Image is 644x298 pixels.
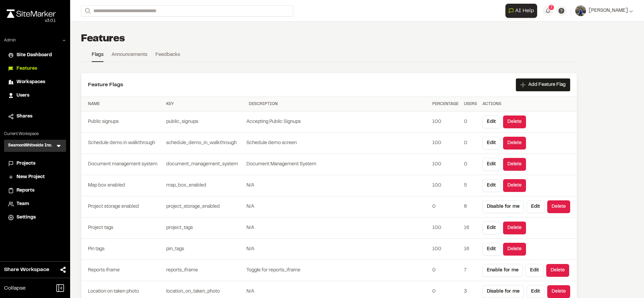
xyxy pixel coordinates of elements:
button: Edit [482,158,500,171]
td: Document Management System [246,154,430,175]
button: Search [81,5,93,16]
td: 8 [461,196,480,218]
a: Site Dashboard [8,52,62,59]
span: Projects [17,160,35,167]
td: Schedule demo screen [246,133,430,154]
td: N/A [246,239,430,260]
td: Public signups [81,111,164,133]
button: Delete [503,137,526,150]
button: Edit [482,137,500,150]
td: 7 [461,260,480,281]
p: Current Workspace [4,131,66,137]
h3: SeamonWhiteside Inc. [8,142,52,149]
h1: Features [81,32,125,46]
td: N/A [246,175,430,196]
div: Description [249,101,427,107]
td: 0 [461,154,480,175]
td: Pin tags [81,239,164,260]
td: 100 [430,111,461,133]
button: Delete [503,222,526,234]
p: Admin [4,37,16,43]
a: Shares [8,113,62,120]
button: Edit [482,243,500,256]
td: project_tags [164,218,246,239]
td: Project storage enabled [81,196,164,218]
td: N/A [246,218,430,239]
td: Toggle for reports_iframe [246,260,430,281]
td: 0 [430,260,461,281]
a: Settings [8,214,62,221]
div: Open AI Assistant [505,4,540,18]
button: Edit [482,115,500,128]
a: Reports [8,187,62,194]
td: reports_iframe [164,260,246,281]
button: Edit [527,285,545,298]
span: AI Help [515,7,534,15]
button: Edit [482,222,500,234]
td: public_signups [164,111,246,133]
td: schedule_demo_in_walkthrough [164,133,246,154]
div: Name [88,101,161,107]
td: 100 [430,133,461,154]
a: Feedbacks [155,51,180,61]
td: 16 [461,239,480,260]
td: Project tags [81,218,164,239]
button: Disable for me [482,200,524,213]
td: Accepting Public Signups [246,111,430,133]
td: 0 [430,196,461,218]
a: Announcements [112,51,147,61]
div: Oh geez...please don't... [7,18,56,24]
div: Key [166,101,243,107]
button: Delete [503,243,526,256]
td: map_box_enabled [164,175,246,196]
span: Collapse [4,284,26,292]
button: Open AI Assistant [505,4,537,18]
span: 7 [550,4,553,10]
td: Map box enabled [81,175,164,196]
button: Edit [482,179,500,192]
span: [PERSON_NAME] [589,7,628,14]
span: Users [17,92,29,99]
button: Edit [526,264,544,277]
button: Delete [546,264,569,277]
td: project_storage_enabled [164,196,246,218]
button: Enable for me [482,264,523,277]
button: Delete [547,285,570,298]
td: N/A [246,196,430,218]
td: 5 [461,175,480,196]
span: Share Workspace [4,266,49,274]
td: Document management system [81,154,164,175]
button: Delete [503,158,526,171]
a: New Project [8,173,62,181]
td: 0 [461,133,480,154]
span: Settings [17,214,36,221]
a: Features [8,65,62,72]
a: Flags [92,51,104,62]
td: 100 [430,154,461,175]
td: Schedule demo in walkthrough [81,133,164,154]
td: 100 [430,175,461,196]
a: Users [8,92,62,99]
button: [PERSON_NAME] [575,5,633,16]
td: pin_tags [164,239,246,260]
span: Reports [17,187,34,194]
span: Site Dashboard [17,52,52,59]
img: User [575,5,586,16]
button: 7 [543,5,553,16]
span: Team [17,200,29,208]
span: New Project [17,173,45,181]
div: Percentage [432,101,459,107]
a: Projects [8,160,62,167]
td: 100 [430,239,461,260]
span: Shares [17,113,32,120]
span: Features [17,65,37,72]
td: 100 [430,218,461,239]
span: Workspaces [17,78,45,86]
button: Edit [527,200,545,213]
a: Workspaces [8,78,62,86]
button: Delete [503,115,526,128]
td: 0 [461,111,480,133]
span: Add Feature Flag [528,81,566,88]
a: Team [8,200,62,208]
button: Delete [503,179,526,192]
